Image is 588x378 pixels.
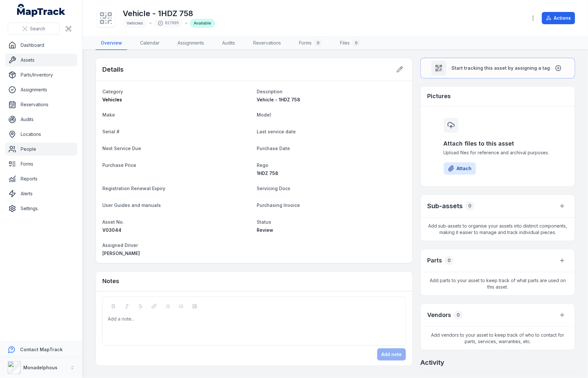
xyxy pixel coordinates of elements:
span: Registration Renewal Expiry [102,186,165,191]
a: Audits [217,36,240,50]
span: Serial # [102,129,119,134]
span: Purchasing Invoice [257,202,300,208]
span: Vehicles [127,21,143,26]
h3: Notes [102,277,119,286]
a: MapTrack [17,4,66,17]
span: Assigned Driver [102,242,138,248]
span: Review [257,227,273,233]
span: Vehicles [102,97,122,102]
div: 0 [454,311,463,320]
div: 0 [465,201,474,210]
span: Rego [257,162,268,168]
div: 0 [352,39,360,47]
span: Servicing Docs [257,186,290,191]
div: Available [190,19,215,28]
span: Add parts to your asset to keep track of what parts are used on this asset. [421,272,575,295]
strong: Contact MapTrack [20,347,63,352]
h2: Sub-assets [427,201,463,210]
div: 0 [445,256,454,265]
button: Search [8,23,60,35]
a: Settings [5,202,77,215]
a: Reservations [248,36,286,50]
span: 1HDZ 758 [257,170,278,176]
h2: Activity [420,358,444,367]
a: Files0 [335,36,365,50]
span: Add vendors to your asset to keep track of who to contact for parts, services, warranties, etc. [421,327,575,350]
div: 017095 [154,19,183,28]
h3: Vendors [427,311,451,320]
a: Dashboard [5,39,77,52]
a: Alerts [5,187,77,200]
a: Assets [5,54,77,66]
span: Search [30,26,45,32]
a: [PERSON_NAME] [102,250,252,257]
span: Upload files for reference and archival purposes. [444,149,552,156]
span: Category [102,89,123,94]
a: Forms [5,158,77,170]
h3: Pictures [427,92,451,101]
a: People [5,143,77,156]
button: Start tracking this asset by assigning a tag [420,58,575,78]
span: Asset No. [102,219,124,225]
span: Add sub-assets to organise your assets into distinct components, making it easier to manage and t... [421,218,575,241]
span: Last service date [257,129,296,134]
button: Attach [444,162,476,175]
a: Forms0 [294,36,327,50]
span: Make [102,112,115,117]
span: Purchase Price [102,162,136,168]
button: Actions [542,12,575,24]
span: Model [257,112,271,117]
a: Reports [5,172,77,185]
span: User Guides and manuals [102,202,161,208]
span: Purchase Date [257,146,290,151]
span: V03044 [102,227,121,233]
span: Start tracking this asset by assigning a tag [451,65,550,71]
span: Next Service Due [102,146,141,151]
span: Vehicle - 1HDZ 758 [257,97,300,102]
a: Assignments [172,36,209,50]
strong: Monadelphous [23,365,57,370]
h2: Details [102,65,124,74]
div: 0 [314,39,322,47]
a: Parts/Inventory [5,68,77,81]
a: Assignments [5,83,77,96]
h3: Attach files to this asset [444,139,552,148]
a: Locations [5,128,77,141]
span: Status [257,219,271,225]
h1: Vehicle - 1HDZ 758 [123,8,215,19]
a: Reservations [5,98,77,111]
a: Calendar [135,36,165,50]
a: Overview [96,36,127,50]
h3: Parts [427,256,442,265]
a: Audits [5,113,77,126]
span: Description [257,89,283,94]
